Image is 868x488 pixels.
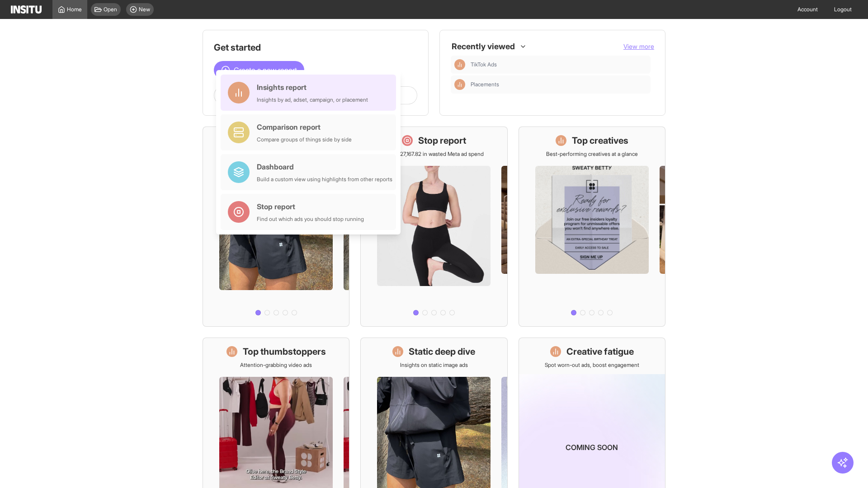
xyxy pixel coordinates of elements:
p: Best-performing creatives at a glance [546,150,638,158]
span: View more [623,42,654,50]
div: Insights report [257,82,368,93]
h1: Top thumbstoppers [243,345,326,358]
div: Insights [454,79,465,90]
button: View more [623,42,654,51]
div: Stop report [257,201,364,212]
span: Placements [471,81,499,88]
span: TikTok Ads [471,61,647,68]
img: Logo [11,5,42,14]
span: Create a new report [234,65,297,75]
span: Placements [471,81,647,88]
span: Open [104,6,117,13]
div: Compare groups of things side by side [257,136,352,143]
a: What's live nowSee all active ads instantly [203,127,349,327]
span: New [139,6,150,13]
span: Home [67,6,82,13]
div: Find out which ads you should stop running [257,216,364,223]
h1: Static deep dive [409,345,475,358]
p: Insights on static image ads [400,361,468,369]
a: Top creativesBest-performing creatives at a glance [519,127,665,327]
div: Insights by ad, adset, campaign, or placement [257,96,368,103]
a: Stop reportSave £27,167.82 in wasted Meta ad spend [360,127,507,327]
h1: Stop report [418,134,466,147]
div: Insights [454,59,465,70]
h1: Get started [214,41,417,54]
h1: Top creatives [572,134,628,147]
p: Save £27,167.82 in wasted Meta ad spend [384,150,484,158]
button: Create a new report [214,61,304,79]
div: Dashboard [257,161,392,172]
div: Comparison report [257,122,352,132]
div: Build a custom view using highlights from other reports [257,176,392,183]
span: TikTok Ads [471,61,497,68]
p: Attention-grabbing video ads [240,361,312,369]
